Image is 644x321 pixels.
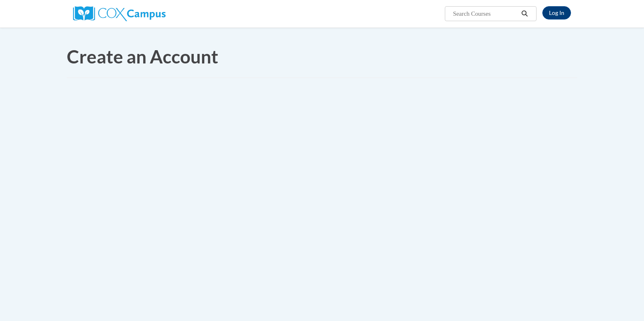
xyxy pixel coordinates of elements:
[542,6,571,19] a: Log In
[521,11,529,17] i: 
[67,46,218,67] span: Create an Account
[73,10,166,17] a: Cox Campus
[452,9,519,19] input: Search Courses
[519,9,531,19] button: Search
[73,6,166,21] img: Cox Campus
